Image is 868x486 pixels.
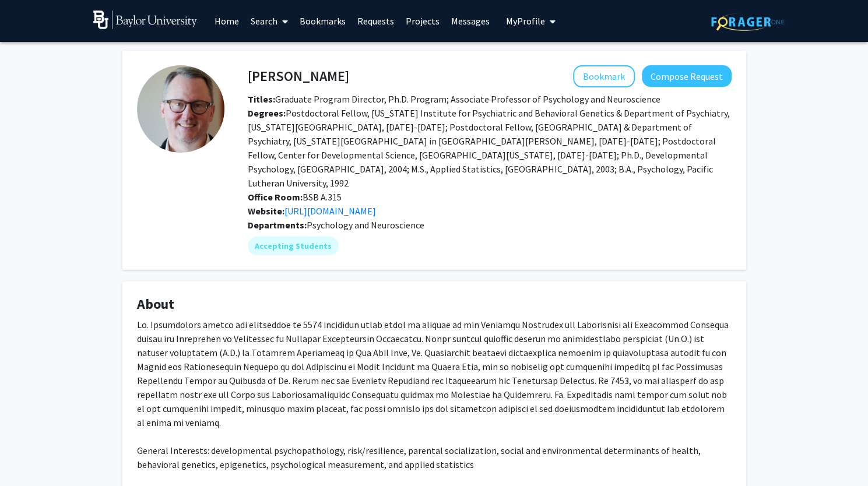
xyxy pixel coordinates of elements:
b: Office Room: [248,191,303,203]
iframe: Chat [9,434,50,477]
a: Opens in a new tab [284,205,376,217]
span: Psychology and Neuroscience [307,219,424,231]
span: Postdoctoral Fellow, [US_STATE] Institute for Psychiatric and Behavioral Genetics & Department of... [248,107,730,189]
mat-chip: Accepting Students [248,237,339,255]
span: Graduate Program Director, Ph.D. Program; Associate Professor of Psychology and Neuroscience [248,93,660,105]
b: Departments: [248,219,307,231]
h4: [PERSON_NAME] [248,65,349,87]
b: Degrees: [248,107,286,119]
a: Home [209,1,245,41]
h4: About [137,296,732,313]
button: Add Shawn Latendresse to Bookmarks [573,65,635,87]
span: BSB A.315 [248,191,342,203]
a: Requests [352,1,400,41]
span: My Profile [506,15,545,27]
img: ForagerOne Logo [711,13,784,31]
a: Projects [400,1,445,41]
button: Compose Request to Shawn Latendresse [642,65,732,87]
a: Bookmarks [294,1,352,41]
a: Messages [445,1,496,41]
img: Profile Picture [137,65,224,153]
b: Website: [248,205,284,217]
b: Titles: [248,93,275,105]
img: Baylor University Logo [93,10,198,29]
a: Search [245,1,294,41]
